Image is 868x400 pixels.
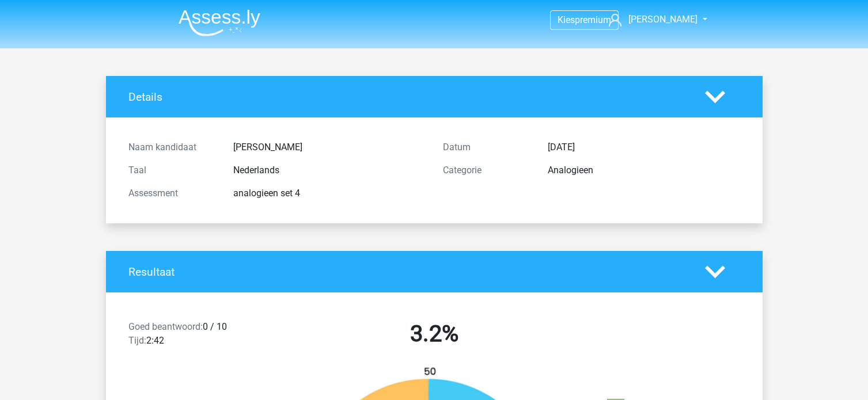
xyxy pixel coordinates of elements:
[286,320,583,348] h2: 3.2%
[604,13,699,26] a: [PERSON_NAME]
[575,14,611,25] span: premium
[539,140,749,154] div: [DATE]
[225,186,434,200] div: analogieen set 4
[551,12,618,28] a: Kiespremium
[120,163,225,177] div: Taal
[128,335,146,346] span: Tijd:
[225,140,434,154] div: [PERSON_NAME]
[434,163,539,177] div: Categorie
[120,140,225,154] div: Naam kandidaat
[179,9,260,36] img: Assessly
[225,163,434,177] div: Nederlands
[539,163,749,177] div: Analogieen
[128,265,688,279] h4: Resultaat
[120,320,277,352] div: 0 / 10 2:42
[120,186,225,200] div: Assessment
[558,14,575,25] span: Kies
[128,321,203,332] span: Goed beantwoord:
[128,90,688,104] h4: Details
[628,14,698,25] span: [PERSON_NAME]
[434,140,539,154] div: Datum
